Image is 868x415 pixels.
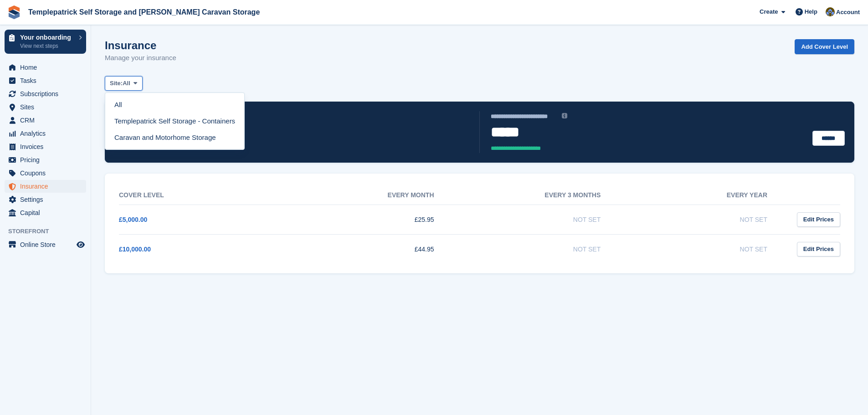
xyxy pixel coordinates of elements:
td: £44.95 [286,234,452,264]
span: Capital [20,206,75,219]
td: Not Set [619,234,786,264]
a: Add Cover Level [795,39,854,54]
span: Online Store [20,238,75,251]
td: £25.95 [286,205,452,234]
a: Templepatrick Self Storage - Containers [109,113,241,129]
a: Your onboarding View next steps [5,30,86,54]
span: Coupons [20,167,75,179]
button: Site: All [105,76,143,91]
a: menu [5,114,86,127]
a: menu [5,74,86,87]
span: Insurance [20,180,75,193]
span: Home [20,61,75,74]
span: Analytics [20,127,75,140]
span: Sites [20,101,75,113]
p: Your onboarding [20,34,74,41]
a: Edit Prices [797,212,840,227]
a: menu [5,180,86,193]
td: Not Set [619,205,786,234]
td: Not Set [452,205,619,234]
a: menu [5,206,86,219]
th: Every month [286,186,452,205]
a: Preview store [75,239,86,250]
span: Settings [20,193,75,206]
a: menu [5,87,86,100]
span: Pricing [20,154,75,166]
span: Account [836,8,860,17]
a: Edit Prices [797,242,840,257]
span: Tasks [20,74,75,87]
a: £5,000.00 [119,216,147,223]
a: menu [5,127,86,140]
a: Templepatrick Self Storage and [PERSON_NAME] Caravan Storage [25,5,263,20]
a: menu [5,101,86,113]
span: Create [760,7,778,16]
img: stora-icon-8386f47178a22dfd0bd8f6a31ec36ba5ce8667c1dd55bd0f319d3a0aa187defe.svg [7,5,21,19]
a: menu [5,140,86,153]
span: Help [805,7,817,16]
p: View next steps [20,42,74,50]
p: Manage your insurance [105,53,176,63]
a: All [109,97,241,113]
span: Subscriptions [20,87,75,100]
a: menu [5,154,86,166]
span: Invoices [20,140,75,153]
a: menu [5,167,86,179]
span: All [123,79,130,88]
img: icon-info-grey-7440780725fd019a000dd9b08b2336e03edf1995a4989e88bcd33f0948082b44.svg [562,113,567,118]
span: Site: [110,79,123,88]
th: Every year [619,186,786,205]
a: Caravan and Motorhome Storage [109,129,241,146]
td: Not Set [452,234,619,264]
th: Cover Level [119,186,286,205]
a: menu [5,193,86,206]
img: Karen [826,7,835,16]
a: menu [5,61,86,74]
h1: Insurance [105,39,176,51]
a: £10,000.00 [119,246,151,253]
th: Every 3 months [452,186,619,205]
span: Storefront [8,227,91,236]
span: CRM [20,114,75,127]
a: menu [5,238,86,251]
